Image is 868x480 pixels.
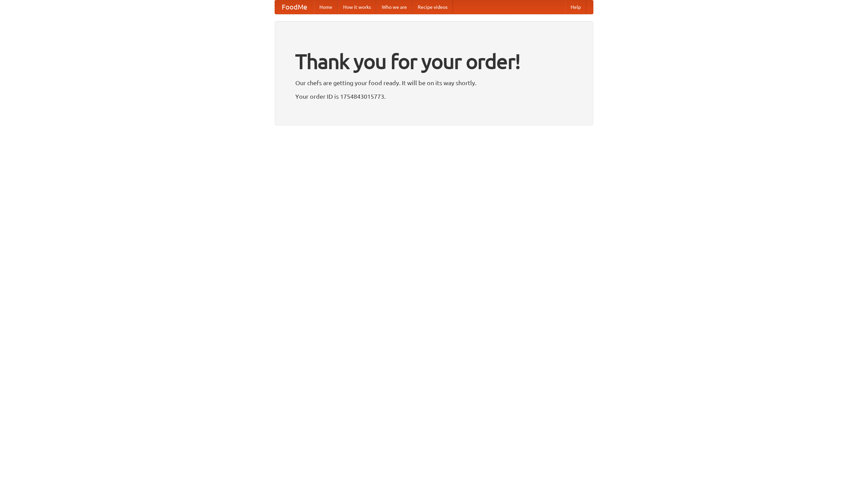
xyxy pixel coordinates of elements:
a: Home [314,0,338,14]
a: Recipe videos [412,0,453,14]
a: How it works [338,0,376,14]
p: Your order ID is 1754843015773. [295,91,573,101]
a: Help [565,0,586,14]
a: FoodMe [275,0,314,14]
h1: Thank you for your order! [295,45,573,78]
a: Who we are [376,0,412,14]
p: Our chefs are getting your food ready. It will be on its way shortly. [295,78,573,88]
